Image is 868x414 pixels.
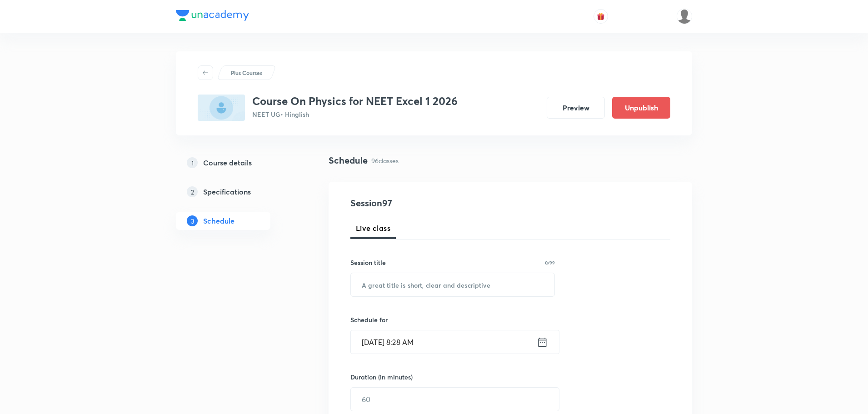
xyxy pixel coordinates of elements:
[203,157,252,168] h5: Course details
[594,9,608,24] button: avatar
[351,388,559,411] input: 60
[252,95,458,108] h3: Course On Physics for NEET Excel 1 2026
[612,97,670,119] button: Unpublish
[187,215,198,226] p: 3
[545,260,555,265] p: 0/99
[350,196,516,210] h4: Session 97
[371,156,399,165] p: 96 classes
[597,12,605,20] img: avatar
[176,10,249,21] img: Company Logo
[176,183,299,201] a: 2Specifications
[176,10,249,23] a: Company Logo
[350,258,386,267] h6: Session title
[351,273,554,296] input: A great title is short, clear and descriptive
[350,372,413,382] h6: Duration (in minutes)
[198,95,245,121] img: 271DC906-32BF-4324-BB50-56D0FA154DBC_plus.png
[187,186,198,197] p: 2
[252,110,458,119] p: NEET UG • Hinglish
[356,223,390,234] span: Live class
[203,215,234,226] h5: Schedule
[203,186,251,197] h5: Specifications
[350,315,555,324] h6: Schedule for
[187,157,198,168] p: 1
[231,69,262,77] p: Plus Courses
[176,154,299,172] a: 1Course details
[547,97,605,119] button: Preview
[329,154,368,167] h4: Schedule
[677,9,692,24] img: Vivek Patil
